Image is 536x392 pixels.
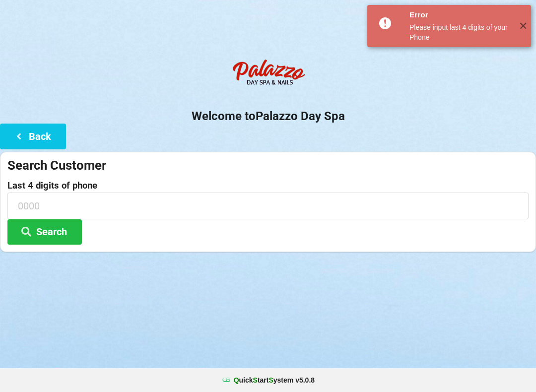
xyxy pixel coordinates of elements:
b: uick tart ystem v 5.0.8 [234,375,315,385]
input: 0000 [7,193,529,219]
img: PalazzoDaySpaNails-Logo.png [228,54,308,94]
div: Error [409,10,511,20]
span: S [268,376,273,384]
img: favicon.ico [221,375,231,385]
button: Search [7,219,82,245]
span: S [253,376,258,384]
span: Q [234,376,239,384]
div: Please input last 4 digits of your Phone [409,22,511,42]
div: Search Customer [7,157,529,174]
label: Last 4 digits of phone [7,181,529,191]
